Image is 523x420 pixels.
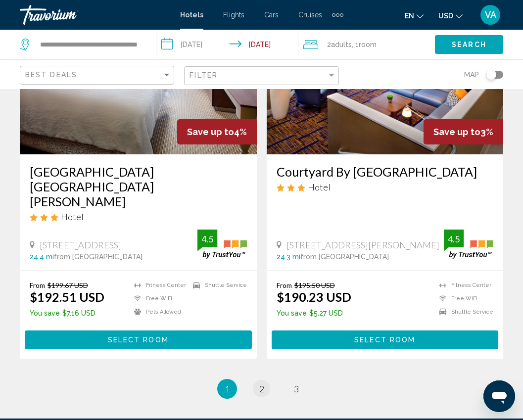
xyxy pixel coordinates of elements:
span: Search [452,41,486,49]
div: 4.5 [197,233,217,245]
ins: $190.23 USD [277,289,351,304]
button: Search [435,35,503,53]
button: User Menu [477,4,503,25]
img: trustyou-badge.svg [197,230,247,259]
span: Map [464,68,479,82]
a: Hotels [180,11,203,19]
span: en [405,12,414,20]
li: Free WiFi [129,294,188,303]
iframe: Button to launch messaging window [483,380,515,412]
li: Shuttle Service [188,281,247,289]
span: [STREET_ADDRESS][PERSON_NAME] [286,239,439,250]
span: You save [277,309,307,317]
li: Fitness Center [434,281,493,289]
span: Adults [331,41,352,48]
a: Flights [223,11,244,19]
li: Pets Allowed [129,308,188,316]
span: 3 [294,383,299,394]
del: $199.67 USD [48,281,88,289]
span: , 1 [352,38,377,51]
a: [GEOGRAPHIC_DATA] [GEOGRAPHIC_DATA][PERSON_NAME] [30,164,247,209]
li: Free WiFi [434,294,493,303]
button: Select Room [25,330,252,349]
span: Hotel [61,211,84,222]
span: You save [30,309,60,317]
span: from [GEOGRAPHIC_DATA] [54,253,143,261]
button: Change currency [438,8,463,23]
li: Shuttle Service [434,308,493,316]
p: $5.27 USD [277,309,351,317]
span: From [277,281,292,289]
span: 24.4 mi [30,253,54,261]
button: Filter [184,66,338,86]
span: 24.3 mi [277,253,300,261]
button: Check-in date: Aug 30, 2025 Check-out date: Aug 31, 2025 [156,30,298,59]
ul: Pagination [20,379,503,399]
div: 3 star Hotel [30,211,247,222]
div: 4% [177,119,257,144]
div: 3 star Hotel [277,182,494,192]
p: $7.16 USD [30,309,104,317]
span: Filter [190,71,218,79]
span: Save up to [433,127,480,137]
a: Cars [264,11,279,19]
span: from [GEOGRAPHIC_DATA] [300,253,389,261]
button: Toggle map [479,70,503,79]
mat-select: Sort by [25,71,171,80]
button: Change language [405,8,424,23]
span: Best Deals [25,71,77,79]
span: [STREET_ADDRESS] [40,239,121,250]
span: 2 [259,383,264,394]
span: Room [359,41,377,48]
li: Fitness Center [129,281,188,289]
span: Save up to [187,127,234,137]
span: Hotel [308,182,331,192]
span: 2 [327,38,352,51]
a: Cruises [298,11,322,19]
button: Extra navigation items [332,7,343,23]
span: 1 [225,383,230,394]
span: USD [438,12,453,20]
button: Travelers: 2 adults, 0 children [298,30,435,59]
a: Travorium [20,5,170,25]
span: Select Room [108,336,169,344]
a: Select Room [272,333,499,344]
ins: $192.51 USD [30,289,104,304]
del: $195.50 USD [294,281,335,289]
a: Select Room [25,333,252,344]
div: 4.5 [444,233,464,245]
span: From [30,281,45,289]
img: trustyou-badge.svg [444,230,493,259]
span: Select Room [354,336,415,344]
span: VA [485,10,496,20]
div: 3% [424,119,503,144]
button: Select Room [272,330,499,349]
a: Courtyard By [GEOGRAPHIC_DATA] [277,164,494,179]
